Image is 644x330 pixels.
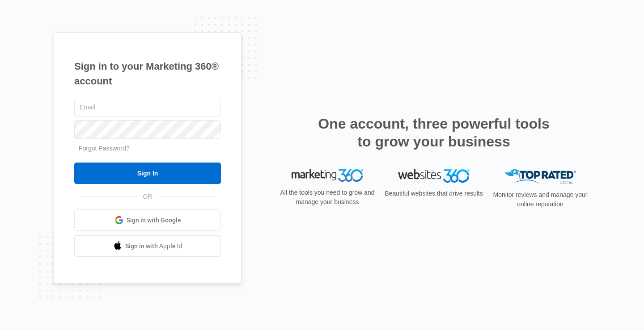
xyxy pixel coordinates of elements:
[315,115,552,150] h2: One account, three powerful tools to grow your business
[74,235,221,257] a: Sign in with Apple Id
[74,209,221,231] a: Sign in with Google
[74,59,221,88] h1: Sign in to your Marketing 360® account
[504,169,576,184] img: Top Rated Local
[74,98,221,117] input: Email
[127,216,181,225] span: Sign in with Google
[490,190,590,209] p: Monitor reviews and manage your online reputation
[79,145,130,152] a: Forgot Password?
[277,188,377,207] p: All the tools you need to grow and manage your business
[125,242,182,251] span: Sign in with Apple Id
[292,169,363,182] img: Marketing 360
[398,169,470,182] img: Websites 360
[137,192,159,201] span: OR
[74,163,221,184] input: Sign In
[384,189,484,198] p: Beautiful websites that drive results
